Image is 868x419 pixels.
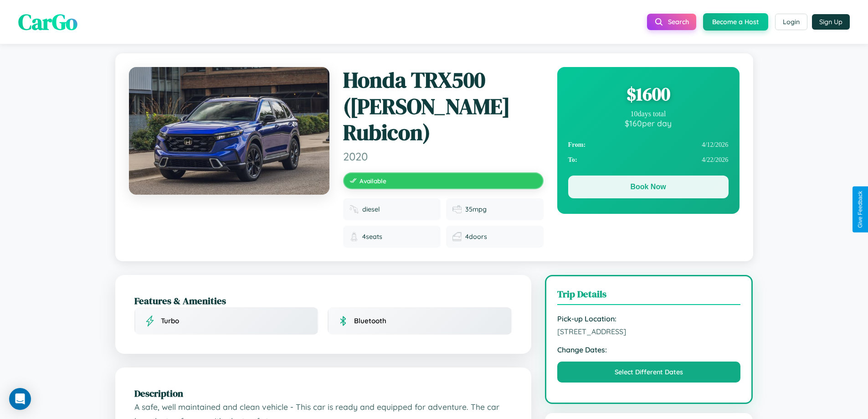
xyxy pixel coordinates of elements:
[568,176,729,198] button: Book Now
[465,233,487,241] span: 4 doors
[362,205,380,213] span: diesel
[18,7,77,37] span: CarGo
[568,137,729,152] div: 4 / 12 / 2026
[568,141,586,149] strong: From:
[557,314,741,323] strong: Pick-up Location:
[857,191,863,228] div: Give Feedback
[161,316,179,325] span: Turbo
[129,67,329,195] img: Honda TRX500 (Foreman Rubicon) 2020
[557,345,741,354] strong: Change Dates:
[568,118,729,128] div: $ 160 per day
[362,233,382,241] span: 4 seats
[647,14,696,30] button: Search
[568,110,729,118] div: 10 days total
[452,205,462,214] img: Fuel efficiency
[557,362,741,383] button: Select Different Dates
[568,82,729,106] div: $ 1600
[134,294,512,307] h2: Features & Amenities
[775,14,807,30] button: Login
[568,156,577,164] strong: To:
[349,232,359,241] img: Seats
[9,388,31,410] div: Open Intercom Messenger
[343,150,544,163] span: 2020
[349,205,359,214] img: Fuel type
[568,152,729,167] div: 4 / 22 / 2026
[703,13,768,31] button: Become a Host
[812,14,850,30] button: Sign Up
[557,287,741,305] h3: Trip Details
[452,232,462,241] img: Doors
[557,327,741,336] span: [STREET_ADDRESS]
[354,316,386,325] span: Bluetooth
[465,205,487,213] span: 35 mpg
[343,67,544,146] h1: Honda TRX500 ([PERSON_NAME] Rubicon)
[360,177,386,185] span: Available
[668,18,689,26] span: Search
[134,387,512,400] h2: Description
